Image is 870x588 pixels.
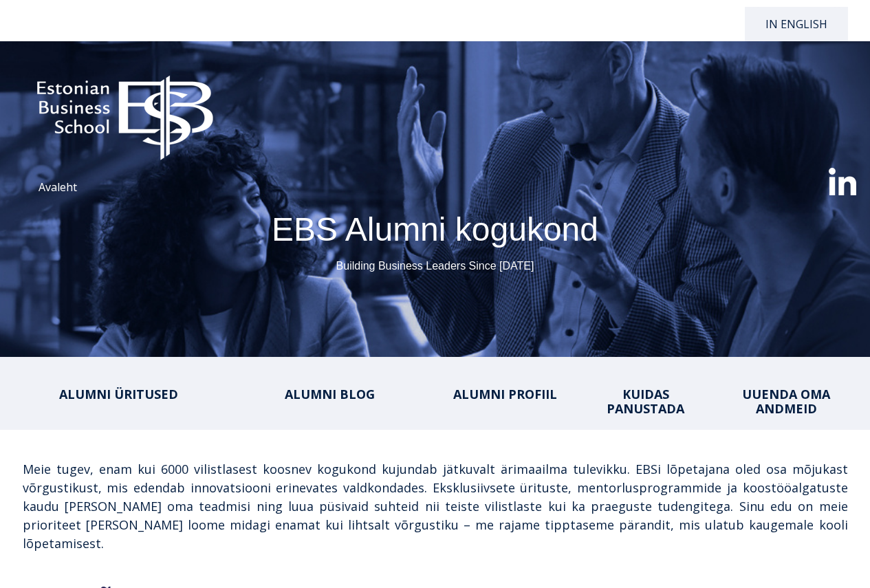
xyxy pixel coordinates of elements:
span: Meie tugev, enam kui 6000 vilistlasest koosnev kogukond kujundab jätkuvalt ärimaailma tulevikku. ... [23,461,848,552]
a: ALUMNI BLOG [285,386,375,402]
a: KUIDAS PANUSTADA [607,386,684,417]
a: UUENDA OMA ANDMEID [742,386,830,417]
img: ebs_logo2016_white-1 [14,55,236,168]
a: ALUMNI ÜRITUSED [59,386,178,402]
a: Avaleht [39,179,77,195]
a: In English [745,7,848,41]
a: ALUMNI PROFIIL [453,386,557,402]
span: EBS Alumni kogukond [272,211,598,248]
span: Building Business Leaders Since [DATE] [336,260,534,272]
img: linkedin-xxl [829,168,856,195]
